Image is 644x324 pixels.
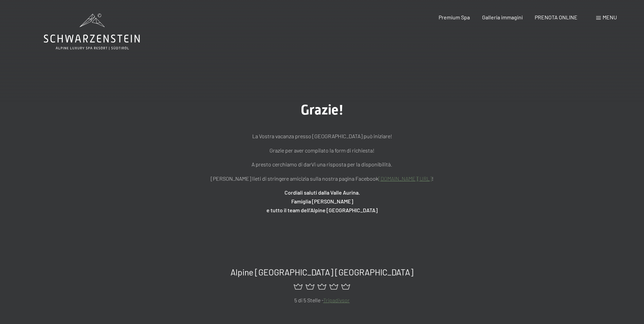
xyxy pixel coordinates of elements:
[266,189,378,213] strong: Cordiali saluti dalla Valle Aurina. Famiglia [PERSON_NAME] e tutto il team dell’Alpine [GEOGRAPHI...
[152,174,492,183] p: [PERSON_NAME] lieti di stringere amicizia sulla nostra pagina Facebook !
[482,14,523,20] a: Galleria immagini
[231,267,413,277] span: Alpine [GEOGRAPHIC_DATA] [GEOGRAPHIC_DATA]
[152,160,492,169] p: A presto cerchiamo di darVi una risposta per la disponibilità.
[90,296,554,305] p: 5 di 5 Stelle -
[603,14,617,20] span: Menu
[323,297,350,303] a: Tripadivsor
[152,132,492,141] p: La Vostra vacanza presso [GEOGRAPHIC_DATA] può iniziare!
[439,14,470,20] a: Premium Spa
[301,102,344,118] span: Grazie!
[152,146,492,155] p: Grazie per aver compilato la form di richiesta!
[379,175,432,182] a: [DOMAIN_NAME][URL]
[535,14,577,20] a: PRENOTA ONLINE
